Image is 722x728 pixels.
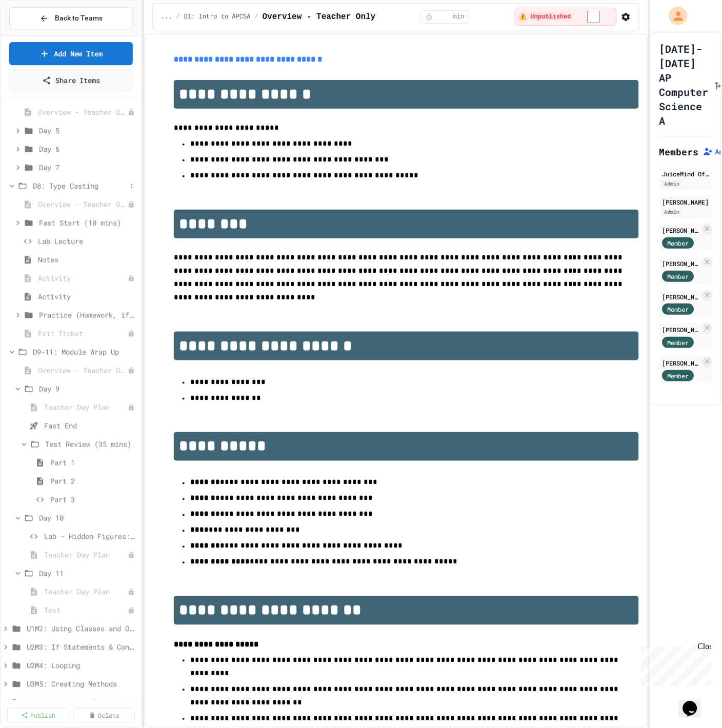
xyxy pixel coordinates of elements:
span: Exit Ticket [38,328,128,339]
div: Unpublished [128,607,135,614]
span: Overview - Teacher Only [38,365,128,376]
span: Overview - Teacher Only [38,107,128,117]
div: [PERSON_NAME] [663,259,700,268]
div: Unpublished [128,589,135,596]
iframe: chat widget [637,642,712,686]
span: Part 1 [50,457,137,468]
div: ⚠️ Students cannot see this content! Click the toggle to publish it and make it visible to your c... [514,8,617,26]
span: Day 9 [39,383,137,394]
span: ... [161,13,172,21]
h1: [DATE]-[DATE] AP Computer Science A [659,42,709,128]
span: Day 7 [39,162,137,173]
span: Part 3 [50,494,137,505]
span: ⚠️ Unpublished [519,12,571,21]
span: Test Review (35 mins) [45,439,137,450]
div: Unpublished [128,330,135,337]
span: Back to Teams [55,13,103,24]
div: JuiceMind Official [663,169,710,178]
span: min [453,13,465,21]
span: Teacher Day Plan [44,550,128,560]
span: Day 5 [39,125,137,136]
div: Unpublished [128,275,135,282]
h2: Members [659,145,699,159]
span: Day 11 [39,568,137,579]
span: Overview - Teacher Only [38,199,128,210]
span: U2M4: Looping [27,660,137,671]
div: Unpublished [128,367,135,374]
span: Test [44,605,128,616]
div: [PERSON_NAME] [663,358,700,368]
div: Unpublished [128,404,135,411]
span: Member [668,272,689,281]
span: Member [668,338,689,347]
iframe: chat widget [679,687,712,718]
div: Admin [663,179,682,188]
span: Teacher Day Plan [44,587,128,597]
input: publish toggle [575,11,613,23]
span: U3M5: Creating Methods [27,679,137,690]
div: Unpublished [128,552,135,559]
div: My Account [658,4,690,28]
div: Unpublished [128,109,135,116]
span: Notes [38,254,137,265]
a: Add New Item [9,42,133,65]
span: Part 2 [50,476,137,487]
span: / [255,13,258,21]
div: [PERSON_NAME] [663,197,710,207]
span: Member [668,371,689,380]
span: Member [668,305,689,314]
div: Admin [663,208,682,216]
span: / [176,13,180,21]
span: U3M6: Creating Classes [27,697,137,708]
span: Fast Start (10 mins) [39,217,137,228]
div: [PERSON_NAME] [663,292,700,301]
span: Lab Lecture [38,236,137,247]
div: Unpublished [128,201,135,208]
span: Fast End [44,420,137,431]
span: Teacher Day Plan [44,402,128,413]
span: D9-11: Module Wrap Up [33,347,137,357]
div: Chat with us now!Close [4,4,71,65]
a: Delete [73,709,135,723]
span: Member [668,238,689,248]
span: U2M3: If Statements & Control Flow [27,642,137,653]
span: Lab - Hidden Figures: Launch Weight Calculator [44,531,137,542]
span: D8: Type Casting [33,180,127,191]
button: More options [127,181,137,191]
div: [PERSON_NAME] [663,325,700,334]
span: Day 10 [39,513,137,523]
span: Day 6 [39,144,137,154]
button: Back to Teams [9,7,133,29]
span: D1: Intro to APCSA [184,13,251,21]
div: [PERSON_NAME] [PERSON_NAME] [663,226,700,235]
span: Practice (Homework, if needed) [39,310,137,320]
a: Publish [7,709,69,723]
a: Share Items [9,69,133,91]
span: Overview - Teacher Only [263,11,376,23]
span: U1M2: Using Classes and Objects [27,623,137,634]
span: Activity [38,273,128,284]
span: Activity [38,291,137,302]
